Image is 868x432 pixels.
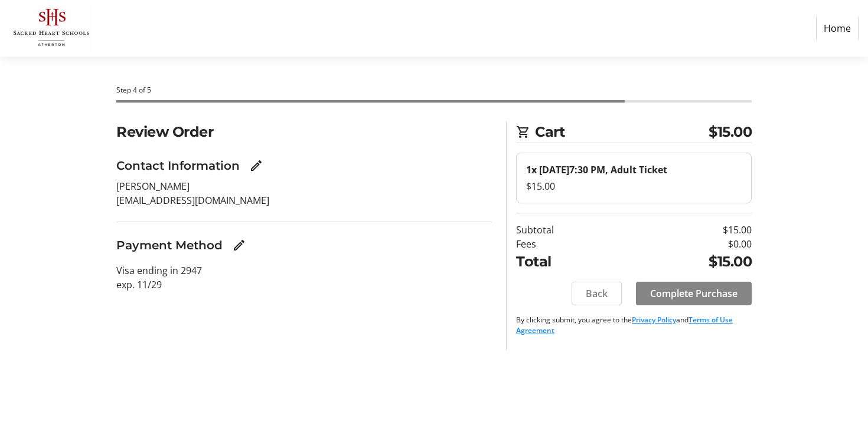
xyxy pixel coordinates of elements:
[626,223,752,237] td: $15.00
[636,282,752,305] button: Complete Purchase
[516,237,626,251] td: Fees
[526,179,742,193] div: $15.00
[116,179,492,193] p: [PERSON_NAME]
[650,286,738,301] span: Complete Purchase
[9,5,93,52] img: Sacred Heart Schools, Atherton's Logo
[586,286,608,301] span: Back
[116,236,223,254] h3: Payment Method
[526,163,667,176] strong: 1x [DATE]7:30 PM, Adult Ticket
[572,282,622,305] button: Back
[709,121,752,143] span: $15.00
[626,237,752,251] td: $0.00
[244,154,268,177] button: Edit Contact Information
[516,251,626,272] td: Total
[535,121,709,143] span: Cart
[516,223,626,237] td: Subtotal
[227,233,251,257] button: Edit Payment Method
[632,315,676,325] a: Privacy Policy
[816,17,859,39] a: Home
[116,193,492,207] p: [EMAIL_ADDRESS][DOMAIN_NAME]
[626,251,752,272] td: $15.00
[516,315,752,336] p: By clicking submit, you agree to the and
[516,315,733,335] a: Terms of Use Agreement
[116,263,492,292] p: Visa ending in 2947 exp. 11/29
[116,157,240,174] h3: Contact Information
[116,121,492,143] h2: Review Order
[116,85,752,95] div: Step 4 of 5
